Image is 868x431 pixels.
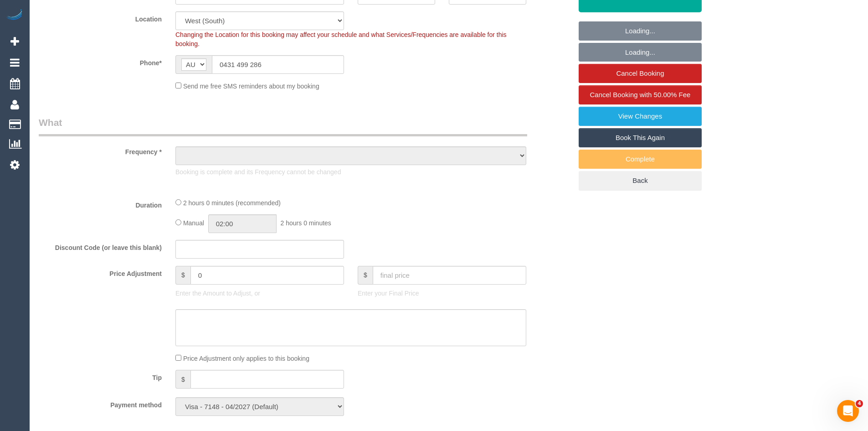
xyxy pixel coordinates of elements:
a: View Changes [579,107,702,126]
span: Manual [183,219,204,227]
label: Location [32,11,169,24]
a: Back [579,171,702,190]
label: Price Adjustment [32,266,169,278]
p: Booking is complete and its Frequency cannot be changed [175,167,526,177]
a: Book This Again [579,128,702,147]
span: Changing the Location for this booking may affect your schedule and what Services/Frequencies are... [175,31,507,47]
span: $ [358,266,373,285]
input: final price [373,266,526,285]
span: 2 hours 0 minutes (recommended) [183,199,281,207]
label: Duration [32,197,169,210]
label: Payment method [32,397,169,410]
label: Tip [32,370,169,382]
span: Price Adjustment only applies to this booking [183,355,309,362]
label: Frequency * [32,144,169,156]
label: Discount Code (or leave this blank) [32,240,169,252]
span: $ [175,370,190,389]
a: Cancel Booking [579,64,702,83]
span: 2 hours 0 minutes [281,219,331,227]
input: Phone* [212,55,344,74]
label: Phone* [32,55,169,68]
p: Enter your Final Price [358,289,526,298]
span: 4 [856,400,863,407]
a: Cancel Booking with 50.00% Fee [579,85,702,104]
legend: What [39,116,527,136]
p: Enter the Amount to Adjust, or [175,289,344,298]
img: Automaid Logo [5,9,24,22]
span: Cancel Booking with 50.00% Fee [590,91,691,99]
iframe: Intercom live chat [837,400,859,422]
span: $ [175,266,190,285]
span: Send me free SMS reminders about my booking [183,83,319,90]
